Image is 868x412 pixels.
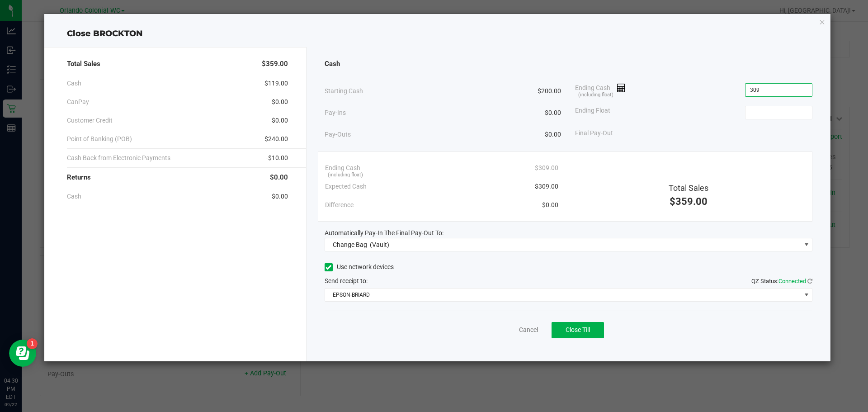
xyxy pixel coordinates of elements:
[325,200,354,210] span: Difference
[264,79,288,88] span: $119.00
[325,277,368,284] span: Send receipt to:
[370,241,389,248] span: (Vault)
[325,86,363,96] span: Starting Cash
[67,97,89,107] span: CanPay
[67,192,81,201] span: Cash
[670,196,708,207] span: $359.00
[575,128,613,138] span: Final Pay-Out
[67,153,170,163] span: Cash Back from Electronic Payments
[575,83,626,97] span: Ending Cash
[535,182,558,191] span: $309.00
[328,171,363,179] span: (including float)
[67,134,132,144] span: Point of Banking (POB)
[575,106,610,119] span: Ending Float
[542,200,558,210] span: $0.00
[325,289,801,301] span: EPSON-BRIARD
[519,325,538,335] a: Cancel
[325,262,394,272] label: Use network devices
[44,28,831,40] div: Close BROCKTON
[27,338,38,349] iframe: Resource center unread badge
[270,172,288,183] span: $0.00
[9,340,36,367] iframe: Resource center
[325,130,351,139] span: Pay-Outs
[545,108,561,118] span: $0.00
[272,97,288,107] span: $0.00
[333,241,367,248] span: Change Bag
[566,326,590,333] span: Close Till
[67,168,288,187] div: Returns
[325,59,340,69] span: Cash
[67,116,113,125] span: Customer Credit
[535,163,558,173] span: $309.00
[325,108,346,118] span: Pay-Ins
[669,183,708,193] span: Total Sales
[325,182,367,191] span: Expected Cash
[272,116,288,125] span: $0.00
[262,59,288,69] span: $359.00
[552,322,604,338] button: Close Till
[751,278,812,284] span: QZ Status:
[325,163,360,173] span: Ending Cash
[264,134,288,144] span: $240.00
[538,86,561,96] span: $200.00
[778,278,806,284] span: Connected
[578,91,613,99] span: (including float)
[545,130,561,139] span: $0.00
[67,79,81,88] span: Cash
[272,192,288,201] span: $0.00
[67,59,100,69] span: Total Sales
[266,153,288,163] span: -$10.00
[325,229,443,237] span: Automatically Pay-In The Final Pay-Out To:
